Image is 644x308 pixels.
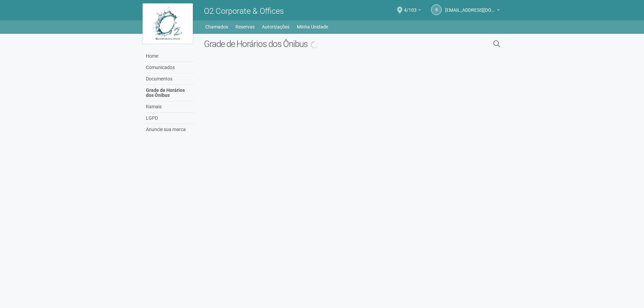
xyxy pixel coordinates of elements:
[404,1,417,13] span: 4/103
[144,85,194,101] a: Grade de Horários dos Ônibus
[144,73,194,85] a: Documentos
[445,8,500,14] a: [EMAIL_ADDRESS][DOMAIN_NAME]
[144,62,194,73] a: Comunicados
[445,1,495,13] span: riodejaneiro.o2corporate@regus.com
[144,124,194,135] a: Anuncie sua marca
[311,42,318,48] img: spinner.png
[431,4,442,15] a: r
[144,113,194,124] a: LGPD
[404,8,421,14] a: 4/103
[204,6,284,16] span: O2 Corporate & Offices
[235,22,255,32] a: Reservas
[205,22,228,32] a: Chamados
[143,3,193,44] img: logo.jpg
[144,101,194,113] a: Ramais
[204,39,424,49] h2: Grade de Horários dos Ônibus
[262,22,289,32] a: Autorizações
[297,22,328,32] a: Minha Unidade
[144,51,194,62] a: Home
